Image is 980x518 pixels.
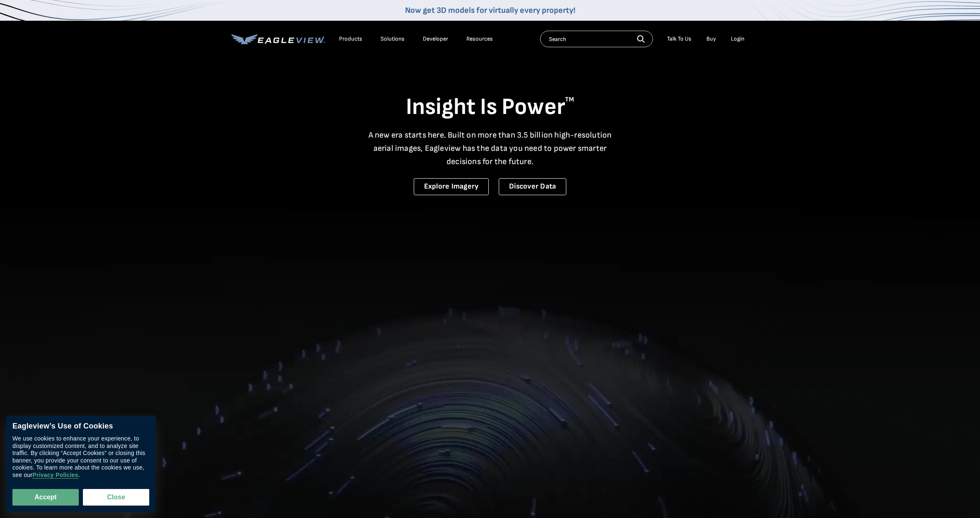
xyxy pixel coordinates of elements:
a: Now get 3D models for virtually every property! [405,5,575,15]
a: Buy [706,35,716,43]
button: Accept [12,489,79,506]
a: Explore Imagery [414,178,489,195]
a: Developer [423,35,448,43]
div: Resources [466,35,493,43]
div: Products [339,35,362,43]
p: A new era starts here. Built on more than 3.5 billion high-resolution aerial images, Eagleview ha... [363,128,617,168]
a: Discover Data [499,178,566,195]
sup: TM [565,96,574,104]
div: Eagleview’s Use of Cookies [12,422,149,431]
div: Talk To Us [667,35,691,43]
h1: Insight Is Power [231,93,749,122]
a: Privacy Policies [32,472,78,479]
input: Search [540,31,653,47]
div: We use cookies to enhance your experience, to display customized content, and to analyze site tra... [12,435,149,479]
div: Solutions [381,35,405,43]
div: Login [731,35,745,43]
button: Close [83,489,149,506]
